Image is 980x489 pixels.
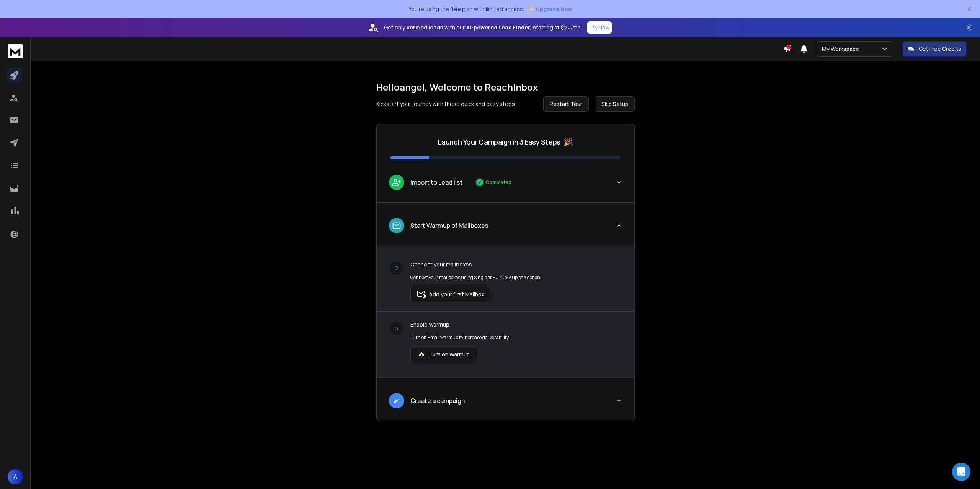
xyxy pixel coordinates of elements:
[410,178,463,187] p: Import to Lead list
[822,45,862,53] p: My Workspace
[376,100,515,108] p: Kickstart your journey with these quick and easy steps
[410,347,476,362] button: Turn on Warmup
[543,96,589,112] button: Restart Tour
[410,287,491,302] button: Add your first Mailbox
[595,96,635,112] button: Skip Setup
[589,24,610,31] p: Try Now
[389,321,404,336] div: 3
[903,41,967,57] button: Get Free Credits
[410,321,509,328] p: Enable Warmup
[466,24,531,31] strong: AI-powered Lead Finder,
[384,24,581,31] p: Get only with our starting at $22/mo
[407,24,443,31] strong: verified leads
[377,169,634,202] button: leadImport to Lead listCompleted
[410,335,509,341] p: Turn on Email warmup to increase deliverability
[389,261,404,276] div: 2
[601,100,628,108] span: Skip Setup
[377,245,634,377] div: leadStart Warmup of Mailboxes
[8,469,23,484] button: A
[526,4,534,15] span: ✨
[8,44,23,58] img: logo
[563,136,573,147] span: 🎉
[392,177,402,187] img: lead
[919,45,961,53] p: Get Free Credits
[438,136,560,147] p: Launch Your Campaign in 3 Easy Steps
[587,21,612,34] button: Try Now
[377,212,634,245] button: leadStart Warmup of Mailboxes
[376,81,635,93] h1: Hello angel , Welcome to ReachInbox
[408,5,523,13] p: You're using the free plan with limited access
[392,221,402,231] img: lead
[952,463,970,481] div: Open Intercom Messenger
[526,2,572,17] button: ✨Upgrade Now
[392,396,402,405] img: lead
[486,179,511,185] p: Completed
[536,5,572,13] span: Upgrade Now
[410,261,540,268] p: Connect your mailboxes
[410,221,488,230] p: Start Warmup of Mailboxes
[377,387,634,421] button: leadCreate a campaign
[410,275,540,281] p: Connect your mailboxes using Single or Bulk CSV upload option
[410,396,465,405] p: Create a campaign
